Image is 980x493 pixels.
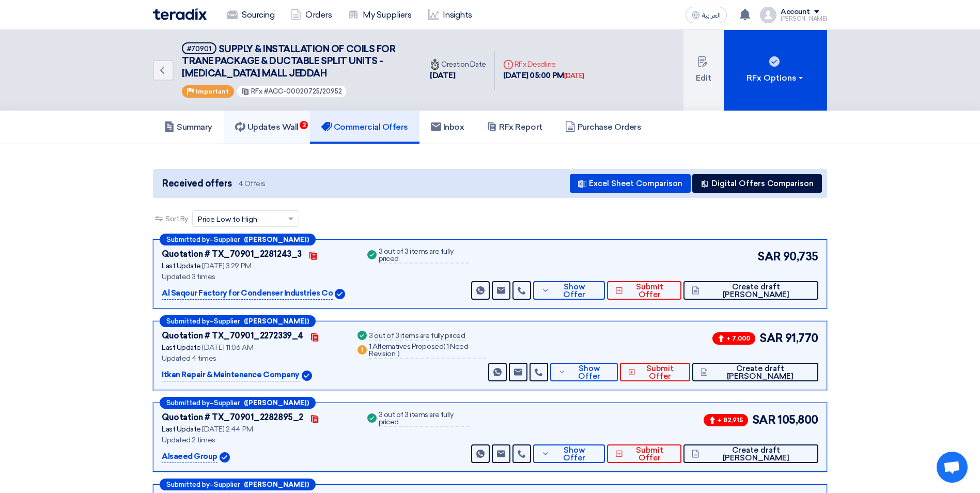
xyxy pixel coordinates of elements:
span: SUPPLY & INSTALLATION OF COILS FOR TRANE PACKAGE & DUCTABLE SPLIT UNITS - [MEDICAL_DATA] MALL JEDDAH [182,43,395,79]
b: ([PERSON_NAME]) [244,399,309,406]
div: Creation Date [430,59,486,70]
div: Quotation # TX_70901_2272339_4 [162,330,303,342]
h5: Commercial Offers [321,122,408,132]
a: RFx Report [475,111,553,144]
h5: RFx Report [487,122,542,132]
span: RFx [251,87,262,95]
span: 2 [300,121,308,129]
button: Create draft [PERSON_NAME] [683,444,818,463]
a: Updates Wall2 [224,111,310,144]
button: Show Offer [533,444,605,463]
span: [DATE] 2:44 PM [202,425,253,434]
button: Show Offer [533,281,605,300]
span: 105,800 [777,411,818,428]
span: Last Update [162,261,201,270]
span: Show Offer [552,283,597,299]
div: [DATE] [430,70,486,82]
span: SAR [757,248,781,265]
button: العربية [686,7,727,23]
span: ) [398,349,400,358]
span: Price Low to High [198,214,257,225]
div: 3 out of 3 items are fully priced [379,411,469,427]
a: Inbox [419,111,476,144]
span: + 7,000 [712,332,755,345]
a: Open chat [937,452,968,483]
span: Submitted by [166,481,210,488]
div: 3 out of 3 items are fully priced [379,248,469,264]
div: Updated 3 times [162,271,353,282]
h5: Inbox [431,122,464,132]
button: Create draft [PERSON_NAME] [683,281,818,300]
div: RFx Deadline [503,59,584,70]
button: Edit [683,30,724,111]
div: – [160,479,316,490]
button: Excel Sheet Comparison [570,174,691,193]
span: العربية [702,12,721,19]
span: 90,735 [783,248,818,265]
div: Quotation # TX_70901_2281243_3 [162,248,302,260]
p: Itkan Repair & Maintenance Company [162,369,300,381]
span: Supplier [214,318,240,325]
div: – [160,234,316,245]
span: Show Offer [568,365,610,380]
button: RFx Options [724,30,827,111]
span: Submit Offer [626,446,673,462]
div: [DATE] [564,71,584,81]
h5: Summary [164,122,212,132]
img: profile_test.png [760,7,776,23]
button: Submit Offer [607,444,681,463]
span: [DATE] 11:06 AM [202,343,253,352]
h5: Purchase Orders [565,122,642,132]
div: Account [781,8,810,17]
span: SAR [759,330,783,347]
span: Last Update [162,425,201,434]
a: Commercial Offers [310,111,419,144]
img: Verified Account [302,371,312,381]
button: Submit Offer [620,363,690,381]
a: My Suppliers [340,4,419,26]
span: Supplier [214,481,240,488]
div: Quotation # TX_70901_2282895_2 [162,411,303,424]
button: Submit Offer [607,281,681,300]
b: ([PERSON_NAME]) [244,318,309,325]
p: Al Saqour Factory for Condenser Industries Co [162,287,333,300]
h5: SUPPLY & INSTALLATION OF COILS FOR TRANE PACKAGE & DUCTABLE SPLIT UNITS - YASMIN MALL JEDDAH [182,42,409,80]
div: Updated 2 times [162,435,353,445]
span: Create draft [PERSON_NAME] [702,283,810,299]
div: [DATE] 05:00 PM [503,70,584,82]
a: Insights [420,4,480,26]
span: [DATE] 3:29 PM [202,261,251,270]
img: Verified Account [335,289,345,299]
span: Submitted by [166,399,210,406]
span: Create draft [PERSON_NAME] [702,446,810,462]
div: [PERSON_NAME] [781,16,827,22]
div: – [160,315,316,327]
a: Sourcing [219,4,283,26]
b: ([PERSON_NAME]) [244,481,309,488]
div: RFx Options [746,72,805,84]
span: #ACC-00020725/20952 [264,87,342,95]
a: Orders [283,4,340,26]
span: 1 Need Revision, [369,342,468,358]
button: Digital Offers Comparison [692,174,822,193]
span: 4 Offers [238,179,266,189]
span: 91,770 [785,330,818,347]
span: Submitted by [166,236,210,243]
a: Purchase Orders [554,111,653,144]
span: SAR [752,411,776,428]
span: Submit Offer [626,283,673,299]
div: 1 Alternatives Proposed [369,343,486,359]
div: 3 out of 3 items are fully priced [369,332,465,341]
span: Last Update [162,343,201,352]
span: Create draft [PERSON_NAME] [710,365,810,380]
span: Received offers [162,177,232,191]
b: ([PERSON_NAME]) [244,236,309,243]
img: Teradix logo [153,8,207,20]
button: Show Offer [550,363,618,381]
button: Create draft [PERSON_NAME] [692,363,818,381]
span: ( [443,342,445,351]
img: Verified Account [220,452,230,463]
span: Show Offer [552,446,597,462]
h5: Updates Wall [235,122,299,132]
span: Supplier [214,399,240,406]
